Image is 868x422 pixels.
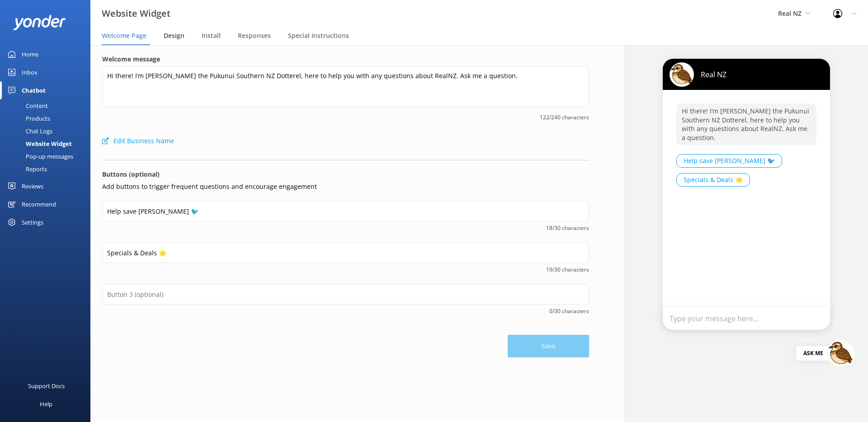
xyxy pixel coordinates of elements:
[5,150,90,163] a: Pop-up messages
[40,395,52,413] div: Help
[102,201,589,221] input: Button 1 (optional)
[202,31,221,40] span: Install
[694,70,726,80] p: Real NZ
[22,63,38,81] div: Inbox
[102,54,589,64] label: Welcome message
[778,9,802,18] span: Real NZ
[102,169,589,179] p: Buttons (optional)
[5,99,48,112] div: Content
[5,163,90,175] a: Reports
[22,213,43,231] div: Settings
[102,113,589,122] span: 122/240 characters
[5,125,52,137] div: Chat Logs
[164,31,184,40] span: Design
[14,15,66,30] img: yonder-white-logo.png
[102,66,589,107] textarea: Hi there! I’m [PERSON_NAME] the Pukunui Southern NZ Dotterel, here to help you with any questions...
[102,243,589,263] input: Button 2 (optional)
[28,377,65,395] div: Support Docs
[5,150,73,163] div: Pop-up messages
[5,137,72,150] div: Website Widget
[102,6,170,21] h3: Website Widget
[5,163,47,175] div: Reports
[5,112,50,125] div: Products
[22,81,46,99] div: Chatbot
[5,99,90,112] a: Content
[827,340,854,367] img: 274-1752445127.jpg
[676,103,816,145] p: Hi there! I’m [PERSON_NAME] the Pukunui Southern NZ Dotterel, here to help you with any questions...
[102,224,589,232] span: 18/30 characters
[663,308,830,330] div: Type your message here...
[22,177,43,195] div: Reviews
[102,182,589,192] p: Add buttons to trigger frequent questions and encourage engagement
[288,31,349,40] span: Special Instructions
[5,125,90,137] a: Chat Logs
[22,195,56,213] div: Recommend
[102,284,589,305] input: Button 3 (optional)
[102,265,589,274] span: 19/30 characters
[102,132,174,150] button: Edit Business Name
[676,173,750,187] button: Specials & Deals 🌟
[5,137,90,150] a: Website Widget
[670,62,694,87] img: 274-1752445127.jpg
[102,31,146,40] span: Welcome Page
[238,31,271,40] span: Responses
[796,346,830,361] div: Ask me
[5,112,90,125] a: Products
[102,307,589,315] span: 0/30 characters
[676,154,782,168] button: Help save [PERSON_NAME] 🐦
[22,45,38,63] div: Home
